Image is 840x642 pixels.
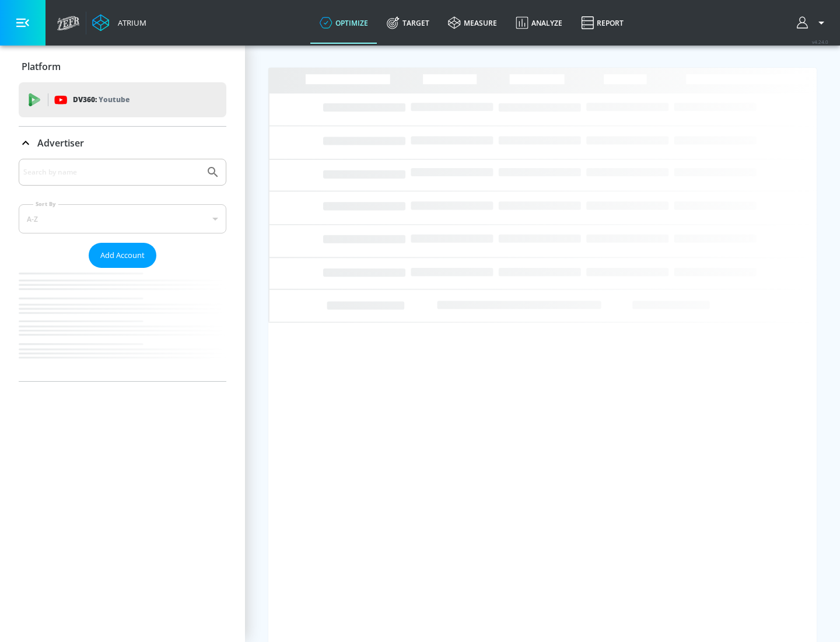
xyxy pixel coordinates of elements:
a: optimize [310,2,377,44]
p: Platform [22,60,61,73]
a: Target [377,2,439,44]
label: Sort By [33,200,58,208]
p: DV360: [73,93,129,106]
div: Advertiser [19,127,226,159]
p: Advertiser [37,137,84,149]
p: Youtube [99,93,129,106]
span: v 4.24.0 [812,39,828,45]
a: Atrium [92,14,146,32]
a: measure [439,2,506,44]
span: Add Account [100,249,145,262]
div: Platform [19,50,226,83]
div: A-Z [19,204,226,233]
div: Advertiser [19,159,226,381]
nav: list of Advertiser [19,268,226,381]
button: Add Account [89,243,156,268]
a: Analyze [506,2,572,44]
div: Atrium [113,18,146,28]
div: DV360: Youtube [19,82,226,117]
a: Report [572,2,633,44]
input: Search by name [23,165,200,180]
